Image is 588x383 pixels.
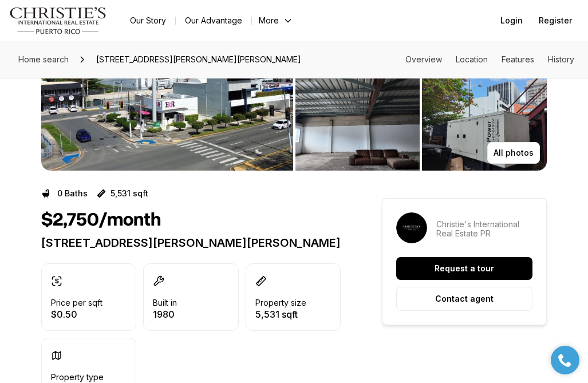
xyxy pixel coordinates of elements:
[121,13,175,29] a: Our Story
[92,50,306,69] span: [STREET_ADDRESS][PERSON_NAME][PERSON_NAME]
[41,236,341,250] p: [STREET_ADDRESS][PERSON_NAME][PERSON_NAME]
[548,54,574,64] a: Skip to: History
[435,264,494,273] p: Request a tour
[255,310,306,319] p: 5,531 sqft
[487,142,540,164] button: All photos
[500,16,523,25] span: Login
[435,294,494,303] p: Contact agent
[41,210,161,231] h1: $2,750/month
[14,50,73,69] a: Home search
[539,16,572,25] span: Register
[456,54,488,64] a: Skip to: Location
[57,189,88,198] p: 0 Baths
[422,69,547,171] button: View image gallery
[153,298,177,307] p: Built in
[295,69,420,171] button: View image gallery
[51,298,102,307] p: Price per sqft
[532,9,579,32] button: Register
[405,54,442,64] a: Skip to: Overview
[255,298,306,307] p: Property size
[502,54,534,64] a: Skip to: Features
[51,373,104,382] p: Property type
[405,55,574,64] nav: Page section menu
[51,310,102,319] p: $0.50
[176,13,251,29] a: Our Advantage
[494,9,530,32] button: Login
[153,310,177,319] p: 1980
[396,287,532,311] button: Contact agent
[9,7,107,34] img: logo
[494,148,534,157] p: All photos
[18,54,69,64] span: Home search
[111,189,148,198] p: 5,531 sqft
[436,220,532,238] p: Christie's International Real Estate PR
[396,257,532,280] button: Request a tour
[252,13,300,29] button: More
